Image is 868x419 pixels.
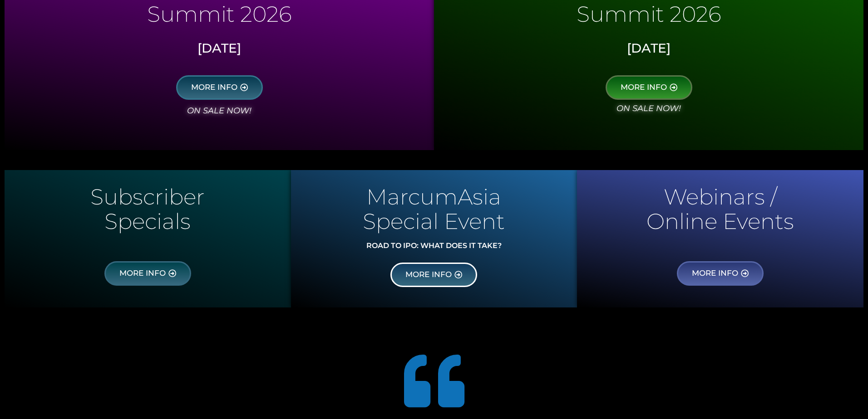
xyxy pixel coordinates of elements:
[296,242,573,249] p: ROAD TO IPO: WHAT DOES IT TAKE?
[582,213,859,230] p: Online Events
[439,5,859,23] p: Summit 2026
[616,103,681,113] i: on sale now!
[187,106,252,116] i: on sale now!
[9,188,286,205] p: Subscriber
[191,83,237,92] span: MORE INFO
[606,75,692,100] a: MORE INFO
[9,213,286,230] p: Specials
[677,261,764,286] a: MORE INFO
[405,271,452,279] span: MORE INFO
[441,41,857,56] h3: [DATE]
[296,188,573,205] p: MarcumAsia
[582,188,859,205] p: Webinars /
[119,269,166,278] span: MORE INFO
[621,83,667,92] span: MORE INFO
[296,213,573,230] p: Special Event
[11,41,427,56] h3: [DATE]
[692,269,738,278] span: MORE INFO
[9,5,429,23] p: Summit 2026
[390,263,477,287] a: MORE INFO
[176,75,263,100] a: MORE INFO
[104,261,191,286] a: MORE INFO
